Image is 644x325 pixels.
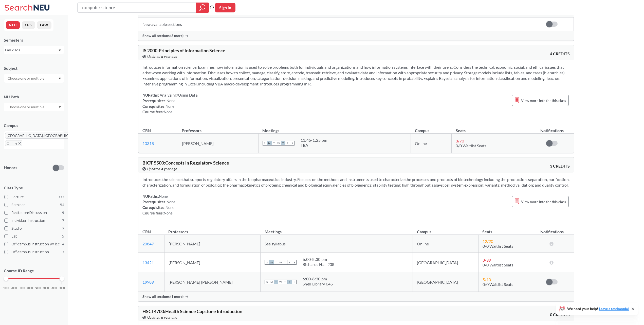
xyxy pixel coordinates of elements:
span: None [167,200,176,204]
div: CRN [142,128,151,133]
div: Subject [4,65,64,71]
span: None [164,110,173,114]
div: Fall 2023 [5,47,58,53]
span: 4 CREDITS [550,51,570,57]
span: S [265,280,269,284]
button: NEU [6,21,20,29]
th: Campus [413,224,479,235]
span: T [283,280,287,284]
span: 4000 [27,287,33,290]
div: Richards Hall 238 [303,262,334,267]
label: Off-campus instruction w/ lec [4,241,64,247]
a: Leave a testimonial [599,306,629,311]
span: M [267,141,272,146]
label: Lab [4,233,64,240]
th: Notifications [530,123,574,134]
span: We need your help! [567,307,629,311]
span: F [287,260,292,265]
span: None [164,211,173,215]
span: 4 [62,241,64,247]
div: TBA [301,143,327,148]
span: Show all sections (1 more) [142,294,183,299]
span: 12 / 20 [483,239,493,244]
span: 3 / 70 [456,138,464,143]
th: Professors [164,224,260,235]
p: Honors [4,165,17,171]
span: S [290,141,295,146]
div: 6:00 - 8:30 pm [303,257,334,262]
div: Show all sections (3 more) [138,31,574,41]
p: Course ID Range [4,268,64,274]
th: Meetings [258,123,411,134]
div: Show all sections (1 more) [138,292,574,301]
td: [PERSON_NAME] [PERSON_NAME] [164,272,260,292]
span: T [274,280,278,284]
label: Lecture [4,194,64,200]
span: 7000 [51,287,57,290]
div: Campus [4,123,64,128]
button: Sign In [215,3,235,12]
label: Studio [4,225,64,232]
span: 5000 [35,287,41,290]
div: magnifying glass [196,3,209,13]
span: BIOT 5500 : Concepts in Regulatory Science [142,160,229,166]
td: [GEOGRAPHIC_DATA] [413,253,479,272]
span: T [272,141,276,146]
span: 7 [62,218,64,223]
span: 3 CREDITS [550,163,570,169]
div: NU Path [4,94,64,100]
button: CPS [22,21,35,29]
span: HSCI 4700 : Health Science Capstone Introduction [142,309,242,314]
span: W [276,141,281,146]
span: 5 / 10 [483,277,491,282]
label: Recitation/Discussion [4,209,64,216]
span: None [165,104,175,109]
span: None [167,98,176,103]
svg: Dropdown arrow [59,135,61,137]
span: 5 [62,233,64,239]
div: [GEOGRAPHIC_DATA], [GEOGRAPHIC_DATA]X to remove pillOnlineX to remove pillDropdown arrow [4,131,64,149]
td: Online [413,235,479,253]
span: 54 [60,202,64,208]
span: OnlineX to remove pill [5,140,22,146]
span: Updated a year ago [147,54,177,59]
span: 2000 [11,287,17,290]
span: 3 [62,249,64,255]
svg: Dropdown arrow [59,49,61,51]
a: 20847 [142,241,154,246]
div: NUPaths: Prerequisites: Corequisites: Course fees: [142,92,198,115]
span: Show all sections (3 more) [142,33,183,38]
span: See syllabus [265,241,286,246]
span: 3000 [19,287,25,290]
td: New available sections [138,17,530,31]
div: Fall 2023Dropdown arrow [4,46,64,54]
input: Class, professor, course number, "phrase" [81,3,193,12]
span: 0/0 Waitlist Seats [483,262,513,267]
span: 9 [62,210,64,215]
span: 1000 [3,287,9,290]
th: Professors [178,123,258,134]
span: Class Type [4,185,64,191]
span: [GEOGRAPHIC_DATA], [GEOGRAPHIC_DATA]X to remove pill [5,133,86,139]
td: [PERSON_NAME] [178,134,258,153]
a: 19989 [142,280,154,284]
label: Individual Instruction [4,217,64,224]
span: 7 [62,226,64,231]
span: View more info for this class [521,198,566,205]
span: Analyzing/Using Data [159,93,198,97]
input: Choose one or multiple [5,104,48,110]
span: Introduces the science that supports regulatory affairs in the biopharmaceutical industry. Focuse... [142,177,569,187]
label: Off-campus instruction [4,249,64,255]
span: None [159,194,168,198]
div: Dropdown arrow [4,74,64,83]
span: Introduces information science. Examines how information is used to solve problems both for indiv... [142,65,565,86]
div: NUPaths: Prerequisites: Corequisites: Course fees: [142,193,176,216]
span: Updated a year ago [147,315,177,320]
svg: magnifying glass [199,4,206,11]
td: [GEOGRAPHIC_DATA] [413,272,479,292]
span: W [278,280,283,284]
div: Dropdown arrow [4,103,64,111]
label: Seminar [4,202,64,208]
span: T [283,260,287,265]
th: Seats [452,123,530,134]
